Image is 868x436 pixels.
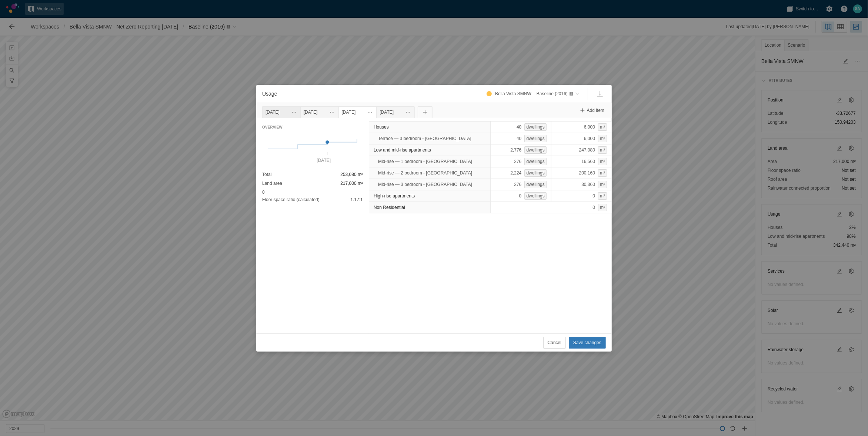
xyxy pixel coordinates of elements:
[573,339,601,346] span: Save changes
[526,181,544,188] span: dwellings
[262,171,363,203] div: 0
[548,339,561,346] span: Cancel
[492,89,534,99] div: Bella Vista SMNW
[490,156,551,167] div: 276dwellings
[600,124,605,130] span: m²
[600,204,605,211] span: m²
[526,135,544,142] span: dwellings
[600,170,605,176] span: m²
[526,170,544,176] span: dwellings
[587,107,604,113] span: Add item
[378,181,472,188] span: Mid-rise — 3 bedroom - [GEOGRAPHIC_DATA]
[551,167,612,179] div: 200,160m²
[600,158,605,165] span: m²
[551,144,612,156] div: 247,080m²
[537,90,574,97] span: Baseline (2016)
[266,108,297,116] div: [DATE]
[340,171,363,178] span: 253,080 m²
[526,147,544,153] span: dwellings
[490,144,551,156] div: 2,776dwellings
[378,135,471,142] span: Terrace — 3 bedroom - [GEOGRAPHIC_DATA]
[551,121,612,133] div: 6,000m²
[262,90,277,98] h2: Usage
[378,158,472,165] span: Mid-rise — 1 bedroom - [GEOGRAPHIC_DATA]
[551,190,612,202] div: 0m²
[374,192,415,200] span: High-rise apartments
[600,147,605,153] span: m²
[490,202,612,213] div: 0m²
[526,158,544,165] span: dwellings
[551,133,612,144] div: 6,000m²
[342,108,374,116] div: [DATE]
[256,85,612,352] div: Usage
[374,123,389,131] span: Houses
[551,179,612,190] div: 30,360m²
[378,169,472,177] span: Mid-rise — 2 bedroom - [GEOGRAPHIC_DATA]
[526,193,544,199] span: dwellings
[262,124,283,131] h5: Overview
[304,108,335,116] div: [DATE]
[534,88,582,100] button: Baseline (2016)
[374,204,405,211] span: Non Residential
[351,196,363,203] span: 1.17 :1
[490,190,551,202] div: 0dwellings
[490,133,551,144] div: 40dwellings
[490,167,551,179] div: 2,224dwellings
[262,196,320,203] span: Floor space ratio (calculated)
[578,106,606,115] button: Add item
[262,171,271,178] span: Total
[490,121,551,133] div: 40dwellings
[490,179,551,190] div: 276dwellings
[600,181,605,188] span: m²
[526,124,544,130] span: dwellings
[340,180,363,187] span: 217,000 m²
[543,337,566,349] button: Cancel
[262,180,282,187] span: Land area
[600,135,605,142] span: m²
[600,193,605,199] span: m²
[551,156,612,167] div: 16,560m²
[374,146,431,154] span: Low and mid-rise apartments
[380,108,411,116] div: [DATE]
[569,337,606,349] button: Save changes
